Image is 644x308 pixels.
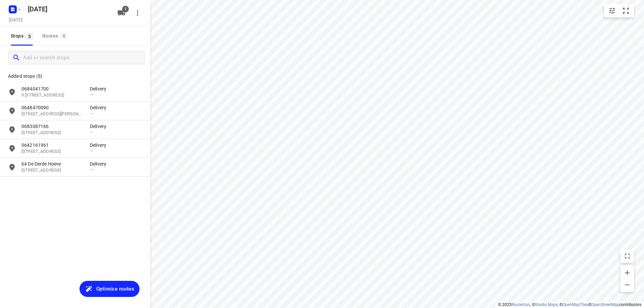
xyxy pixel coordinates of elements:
p: 51A Uilebomen, 2511 VP, Den Haag, NL [21,130,83,136]
p: 64 De Derde Hoeve [21,161,83,167]
p: 0642161961 [21,142,83,148]
a: Stadia Maps [535,302,558,307]
input: Add or search stops [23,53,145,63]
a: Routetitan [512,302,530,307]
h5: [DATE] [25,4,112,14]
div: small contained button group [604,4,634,17]
p: 0683087166 [21,123,83,130]
h5: [DATE] [6,16,25,23]
p: Delivery [90,104,110,111]
span: — [90,130,93,135]
span: Stops [11,32,36,40]
p: [STREET_ADDRESS][PERSON_NAME] [21,111,83,117]
p: 9 Wielewaalstraat, 2802 EA, Gouda, NL [21,92,83,99]
p: Delivery [90,161,110,167]
p: Added stops (5) [8,72,142,80]
p: 0648470090 [21,104,83,111]
span: — [90,92,93,97]
p: [STREET_ADDRESS] [21,167,83,174]
span: 5 [25,33,34,40]
span: — [90,111,93,116]
span: 1 [122,6,129,12]
li: © 2025 , © , © © contributors [498,302,641,307]
p: 33 Alsemhof, 2991 HA, Barendrecht, NL [21,148,83,155]
button: 1 [115,6,128,20]
p: Delivery [90,123,110,130]
div: Routes [42,32,70,40]
span: 0 [60,32,68,39]
span: Optimize routes [96,285,134,293]
p: 0684041700 [21,85,83,92]
span: — [90,148,93,153]
button: Optimize routes [79,281,140,297]
a: OpenStreetMap [591,302,619,307]
p: Delivery [90,142,110,148]
span: — [90,167,93,172]
p: Delivery [90,85,110,92]
button: Map settings [605,4,619,17]
a: OpenMapTiles [562,302,588,307]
